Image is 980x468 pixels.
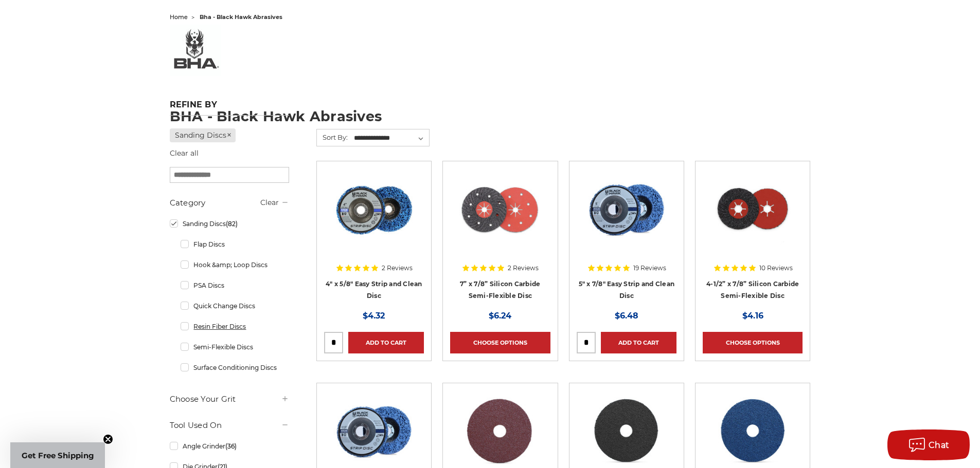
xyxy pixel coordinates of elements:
span: $6.24 [489,311,511,321]
a: home [170,13,188,21]
a: Clear all [170,148,199,158]
a: Hook &amp; Loop Discs [181,256,289,274]
span: $4.16 [742,311,763,321]
img: 4.5" x 7/8" Silicon Carbide Semi Flex Disc [711,169,794,251]
span: $6.48 [615,311,638,321]
a: Add to Cart [348,332,424,353]
a: Sanding Discs [170,128,236,142]
h5: Choose Your Grit [170,393,289,405]
img: blue clean and strip disc [585,169,668,251]
a: Semi-Flexible Discs [181,338,289,356]
a: 4.5" x 7/8" Silicon Carbide Semi Flex Disc [703,169,803,268]
div: Get Free ShippingClose teaser [10,442,105,468]
a: Add to Cart [601,332,676,353]
a: 4" x 5/8" Easy Strip and Clean Disc [326,280,422,299]
a: 7” x 7/8” Silicon Carbide Semi-Flexible Disc [460,280,540,299]
span: bha - black hawk abrasives [200,13,282,21]
a: Surface Conditioning Discs [181,359,289,377]
a: 4-1/2” x 7/8” Silicon Carbide Semi-Flexible Disc [706,280,799,299]
a: Clear [260,198,279,207]
span: Get Free Shipping [22,451,94,460]
button: Close teaser [103,434,113,444]
select: Sort By: [352,130,429,146]
span: 2 Reviews [508,265,539,271]
span: 10 Reviews [759,265,793,271]
button: Chat [887,429,970,460]
span: 2 Reviews [382,265,413,271]
h1: BHA - Black Hawk Abrasives [170,109,811,123]
img: 7" x 7/8" Silicon Carbide Semi Flex Disc [459,169,541,251]
a: Angle Grinder [170,437,289,455]
a: Choose Options [450,332,550,353]
a: Resin Fiber Discs [181,317,289,335]
span: (36) [225,442,237,450]
a: Sanding Discs [170,215,289,233]
span: (82) [226,220,238,228]
span: $4.32 [363,311,385,321]
img: 4" x 5/8" easy strip and clean discs [333,169,415,251]
img: bha%20logo_1578506219__73569.original.jpg [170,25,221,76]
span: Chat [929,440,950,450]
a: PSA Discs [181,276,289,294]
h5: Refine by [170,100,289,116]
h5: Tool Used On [170,419,289,432]
a: Quick Change Discs [181,297,289,315]
a: 5" x 7/8" Easy Strip and Clean Disc [579,280,675,299]
a: 7" x 7/8" Silicon Carbide Semi Flex Disc [450,169,550,268]
a: 4" x 5/8" easy strip and clean discs [324,169,424,268]
span: 19 Reviews [633,265,666,271]
a: blue clean and strip disc [577,169,676,268]
label: Sort By: [317,129,348,145]
a: Choose Options [703,332,803,353]
a: Flap Discs [181,235,289,253]
h5: Category [170,197,289,209]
